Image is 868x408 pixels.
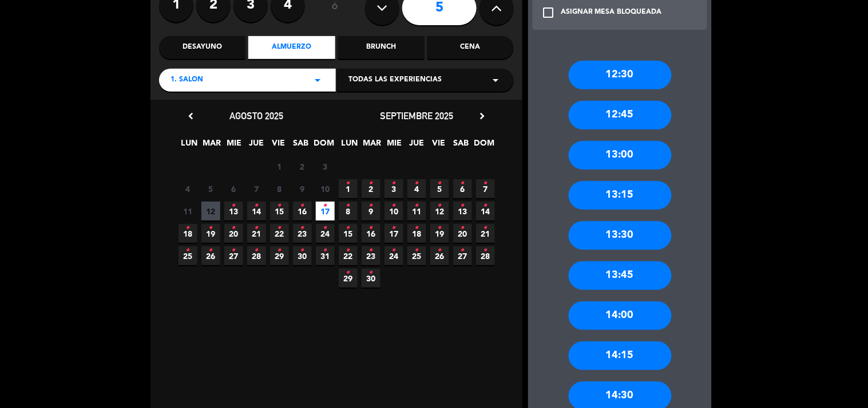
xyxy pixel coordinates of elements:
i: • [415,197,419,215]
i: • [461,174,465,193]
i: chevron_left [185,110,197,122]
i: • [369,264,373,282]
i: • [438,241,442,260]
i: • [232,241,236,260]
span: septiembre 2025 [380,110,453,121]
i: • [369,197,373,215]
span: 22 [339,246,358,265]
span: agosto 2025 [229,110,283,121]
div: Cena [427,36,514,59]
i: • [369,219,373,237]
span: LUN [180,136,199,155]
span: 12 [201,202,220,221]
span: 23 [293,224,312,243]
span: 1 [339,179,358,198]
span: 7 [476,179,495,198]
i: • [255,241,259,260]
div: 14:15 [569,342,672,370]
i: • [415,219,419,237]
i: • [346,264,350,282]
span: 2 [362,179,381,198]
span: 27 [224,246,243,265]
span: 21 [247,224,266,243]
i: • [323,219,327,237]
div: ASIGNAR MESA BLOQUEADA [561,7,662,18]
span: 10 [385,202,403,221]
span: 24 [385,246,403,265]
span: 9 [293,179,312,198]
i: • [461,219,465,237]
span: 5 [201,179,220,198]
i: • [323,241,327,260]
span: 14 [247,202,266,221]
span: 13 [453,202,472,221]
span: 29 [339,269,358,288]
span: 14 [476,202,495,221]
span: 30 [362,269,381,288]
i: • [461,197,465,215]
span: 8 [339,202,358,221]
span: 28 [247,246,266,265]
span: SAB [452,136,471,155]
i: • [232,197,236,215]
div: Desayuno [159,36,245,59]
span: 4 [407,179,426,198]
span: 15 [339,224,358,243]
span: 13 [224,202,243,221]
span: 20 [224,224,243,243]
span: 11 [179,202,197,221]
span: 21 [476,224,495,243]
span: 2 [293,157,312,176]
span: 9 [362,202,381,221]
i: • [346,197,350,215]
i: • [209,219,213,237]
span: 3 [385,179,403,198]
i: • [278,241,282,260]
span: VIE [269,136,288,155]
span: 1. SALON [171,74,203,86]
span: 23 [362,246,381,265]
i: • [392,197,396,215]
i: • [483,197,487,215]
i: • [369,241,373,260]
i: • [483,241,487,260]
span: 17 [316,202,335,221]
i: • [438,174,442,193]
span: 25 [407,246,426,265]
div: 12:30 [569,61,672,89]
i: • [300,219,304,237]
span: 22 [270,224,289,243]
span: 5 [430,179,449,198]
span: 26 [430,246,449,265]
i: • [438,219,442,237]
span: DOM [314,136,333,155]
span: MAR [363,136,382,155]
span: 6 [453,179,472,198]
span: 1 [270,157,289,176]
span: 10 [316,179,335,198]
div: 13:15 [569,181,672,210]
i: • [232,219,236,237]
i: • [346,219,350,237]
span: 20 [453,224,472,243]
span: 25 [179,246,197,265]
span: 31 [316,246,335,265]
span: 15 [270,202,289,221]
i: • [483,174,487,193]
i: • [392,241,396,260]
span: JUE [407,136,426,155]
i: • [186,219,190,237]
i: • [300,197,304,215]
span: 28 [476,246,495,265]
span: SAB [292,136,311,155]
div: 13:45 [569,261,672,290]
i: • [300,241,304,260]
i: • [186,241,190,260]
span: JUE [247,136,266,155]
div: Brunch [338,36,425,59]
i: • [369,174,373,193]
span: 12 [430,202,449,221]
i: • [346,174,350,193]
span: 17 [385,224,403,243]
div: 13:30 [569,221,672,250]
